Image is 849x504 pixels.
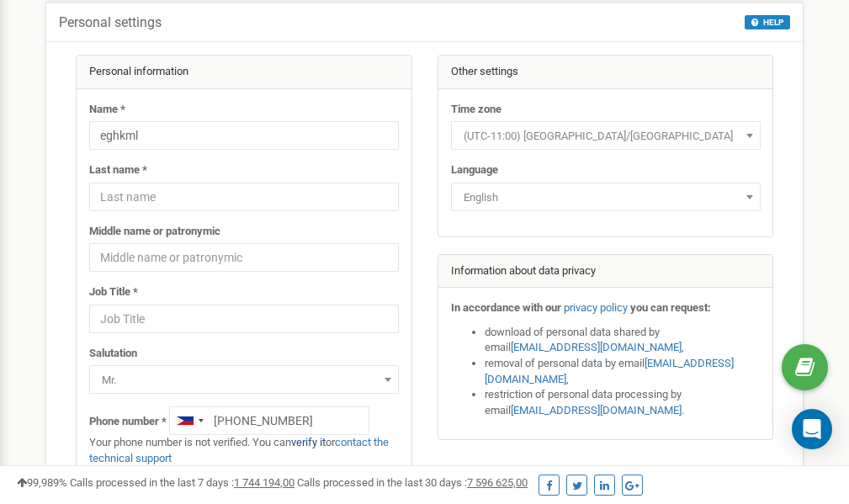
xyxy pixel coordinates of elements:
[451,162,498,178] label: Language
[485,387,761,418] li: restriction of personal data processing by email .
[169,406,369,435] input: +1-800-555-55-55
[17,476,67,489] span: 99,989%
[89,183,399,211] input: Last name
[95,369,393,392] span: Mr.
[511,341,682,353] a: [EMAIL_ADDRESS][DOMAIN_NAME]
[511,404,682,416] a: [EMAIL_ADDRESS][DOMAIN_NAME]
[564,301,628,314] a: privacy policy
[467,476,528,489] u: 7 596 625,00
[451,183,761,211] span: English
[438,56,773,89] div: Other settings
[170,407,209,434] div: Telephone country code
[89,243,399,272] input: Middle name or patronymic
[70,476,294,489] span: Calls processed in the last 7 days :
[77,56,411,89] div: Personal information
[89,436,389,464] a: contact the technical support
[630,301,711,314] strong: you can request:
[451,301,561,314] strong: In accordance with our
[59,15,162,30] h5: Personal settings
[89,414,167,430] label: Phone number *
[89,305,399,333] input: Job Title
[89,121,399,150] input: Name
[89,435,399,466] p: Your phone number is not verified. You can or
[457,125,755,148] span: (UTC-11:00) Pacific/Midway
[451,102,501,118] label: Time zone
[89,365,399,394] span: Mr.
[451,121,761,150] span: (UTC-11:00) Pacific/Midway
[485,357,734,385] a: [EMAIL_ADDRESS][DOMAIN_NAME]
[457,186,755,210] span: English
[234,476,294,489] u: 1 744 194,00
[485,356,761,387] li: removal of personal data by email ,
[485,325,761,356] li: download of personal data shared by email ,
[291,436,326,448] a: verify it
[745,15,790,29] button: HELP
[89,284,138,300] label: Job Title *
[89,224,220,240] label: Middle name or patronymic
[297,476,528,489] span: Calls processed in the last 30 days :
[89,346,137,362] label: Salutation
[438,255,773,289] div: Information about data privacy
[792,409,832,449] div: Open Intercom Messenger
[89,162,147,178] label: Last name *
[89,102,125,118] label: Name *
